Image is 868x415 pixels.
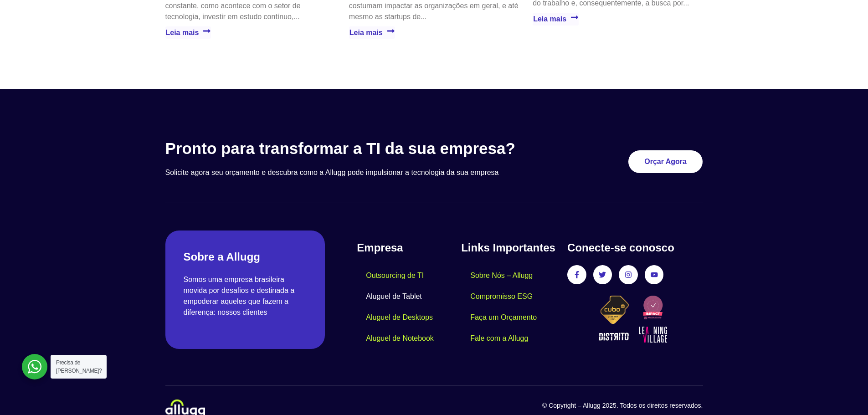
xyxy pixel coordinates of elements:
a: Sobre Nós – Allugg [461,265,542,286]
div: Widget de chat [704,298,868,415]
h3: Pronto para transformar a TI da sua empresa? [165,139,558,158]
a: Leia mais [533,13,579,25]
h4: Empresa [357,240,461,256]
p: © Copyright – Allugg 2025. Todos os direitos reservados. [434,401,703,410]
a: Aluguel de Desktops [357,307,442,328]
a: Fale com a Allugg [461,328,537,349]
a: Faça um Orçamento [461,307,546,328]
nav: Menu [357,265,461,349]
a: Aluguel de Tablet [357,286,431,307]
span: Precisa de [PERSON_NAME]? [56,359,102,374]
p: Somos uma empresa brasileira movida por desafios e destinada a empoderar aqueles que fazem a dife... [184,274,307,318]
a: Leia mais [349,26,395,39]
nav: Menu [461,265,558,349]
p: Solicite agora seu orçamento e descubra como a Allugg pode impulsionar a tecnologia da sua empresa [165,167,558,178]
h4: Links Importantes [461,240,558,256]
h2: Sobre a Allugg [184,249,307,265]
a: Compromisso ESG [461,286,542,307]
a: Outsourcing de TI [357,265,433,286]
a: Aluguel de Notebook [357,328,443,349]
a: Orçar Agora [628,150,703,173]
span: Orçar Agora [644,158,687,165]
h4: Conecte-se conosco [567,240,703,256]
a: Leia mais [165,26,211,39]
iframe: Chat Widget [704,298,868,415]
